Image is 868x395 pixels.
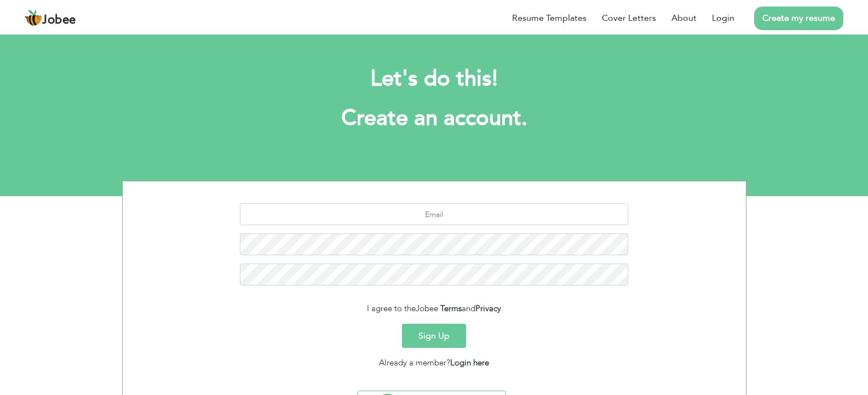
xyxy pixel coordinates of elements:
input: Email [240,203,628,225]
span: Jobee [416,303,438,314]
a: Resume Templates [512,12,587,25]
a: Cover Letters [602,12,656,25]
button: Sign Up [402,324,466,348]
div: Already a member? [131,357,738,369]
a: Privacy [475,303,501,314]
h2: Let's do this! [139,65,730,93]
img: jobee.io [25,9,42,27]
a: Login [712,12,734,25]
a: About [671,12,697,25]
h1: Create an account. [139,104,730,133]
a: Login here [450,357,489,368]
a: Terms [440,303,462,314]
a: Create my resume [754,7,843,30]
div: I agree to the and [131,302,738,315]
span: Jobee [42,14,76,26]
a: Jobee [25,9,76,27]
